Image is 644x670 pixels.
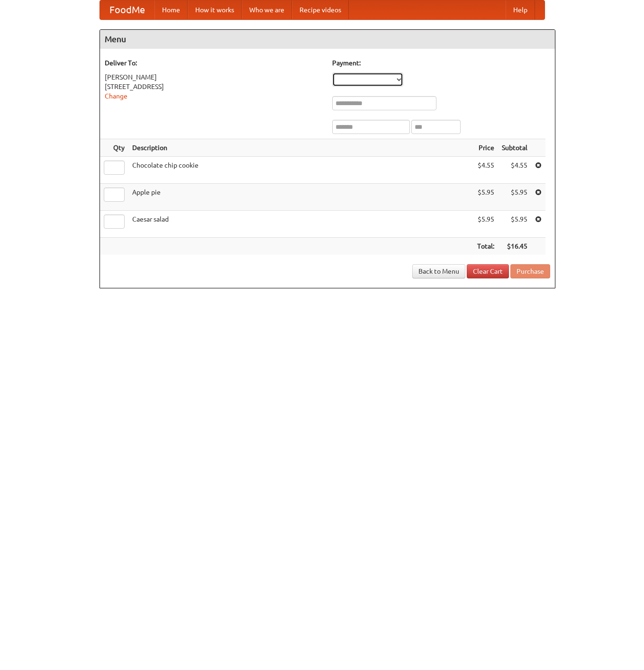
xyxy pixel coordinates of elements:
a: Recipe videos [292,0,349,19]
th: $16.45 [498,238,531,255]
td: Chocolate chip cookie [128,157,473,184]
th: Description [128,139,473,157]
a: Help [506,0,535,19]
h5: Deliver To: [105,58,323,68]
td: $5.95 [498,211,531,238]
a: FoodMe [100,0,154,19]
h5: Payment: [332,58,550,68]
div: [PERSON_NAME] [105,72,323,82]
a: Clear Cart [467,264,509,278]
a: How it works [188,0,242,19]
a: Back to Menu [412,264,465,278]
button: Purchase [510,264,550,278]
td: $5.95 [498,184,531,211]
th: Price [473,139,498,157]
td: Apple pie [128,184,473,211]
a: Who we are [242,0,292,19]
td: $4.55 [498,157,531,184]
td: Caesar salad [128,211,473,238]
h4: Menu [100,30,555,49]
th: Subtotal [498,139,531,157]
td: $4.55 [473,157,498,184]
td: $5.95 [473,184,498,211]
a: Home [154,0,188,19]
div: [STREET_ADDRESS] [105,82,323,91]
th: Total: [473,238,498,255]
a: Change [105,92,127,100]
td: $5.95 [473,211,498,238]
th: Qty [100,139,128,157]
